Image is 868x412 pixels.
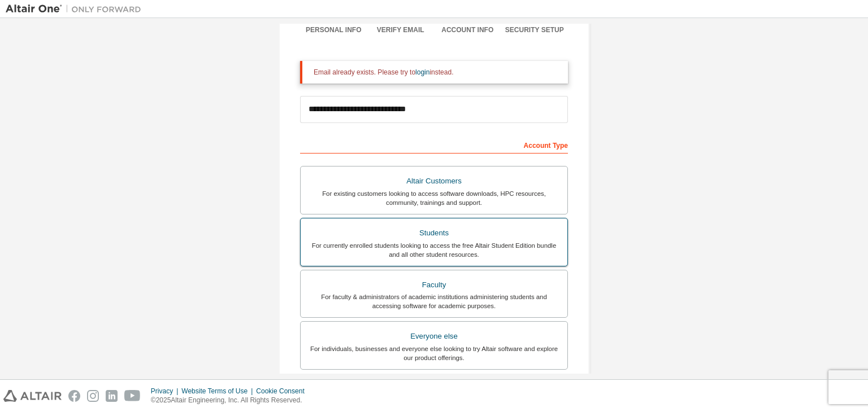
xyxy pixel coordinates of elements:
img: Altair One [6,3,147,15]
div: Verify Email [367,25,435,34]
div: Security Setup [501,25,568,34]
img: instagram.svg [87,390,99,402]
div: For faculty & administrators of academic institutions administering students and accessing softwa... [307,292,561,310]
div: Everyone else [307,328,561,344]
div: Personal Info [300,25,367,34]
div: Altair Customers [307,173,561,189]
div: Website Terms of Use [181,387,256,396]
div: For existing customers looking to access software downloads, HPC resources, community, trainings ... [307,189,561,207]
img: altair_logo.svg [3,390,62,402]
div: Students [307,225,561,241]
div: For currently enrolled students looking to access the free Altair Student Edition bundle and all ... [307,241,561,259]
div: Account Type [300,135,568,154]
div: Cookie Consent [256,387,311,396]
p: © 2025 Altair Engineering, Inc. All Rights Reserved. [151,396,311,405]
img: facebook.svg [68,390,80,402]
div: For individuals, businesses and everyone else looking to try Altair software and explore our prod... [307,344,561,362]
div: Email already exists. Please try to instead. [314,68,559,77]
div: Account Info [434,25,501,34]
a: login [415,68,429,76]
div: Faculty [307,277,561,293]
div: Privacy [151,387,181,396]
img: linkedin.svg [106,390,118,402]
img: youtube.svg [124,390,141,402]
